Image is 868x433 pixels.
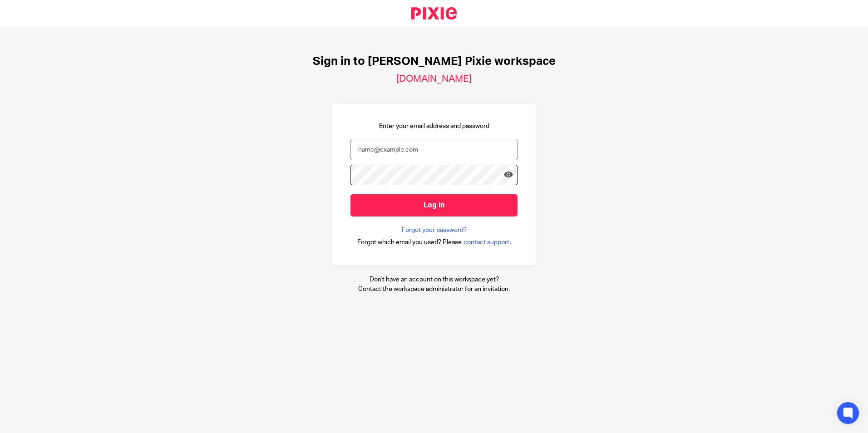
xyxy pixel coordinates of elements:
a: Forgot your password? [402,226,467,235]
p: Enter your email address and password [379,122,489,131]
h2: [DOMAIN_NAME] [396,73,472,85]
span: Forgot which email you used? Please [357,238,462,247]
h1: Sign in to [PERSON_NAME] Pixie workspace [313,54,556,69]
p: Contact the workspace administrator for an invitation. [358,285,510,294]
p: Don't have an account on this workspace yet? [358,275,510,284]
input: name@example.com [350,140,518,160]
input: Log in [350,194,518,216]
span: contact support [464,238,509,247]
div: . [357,237,511,247]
